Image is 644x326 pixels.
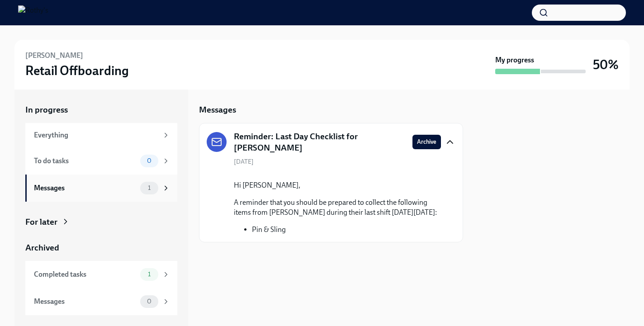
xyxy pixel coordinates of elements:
[234,131,405,154] h5: Reminder: Last Day Checklist for [PERSON_NAME]
[25,123,177,147] a: Everything
[34,156,137,166] div: To do tasks
[25,147,177,175] a: To do tasks0
[234,157,254,166] span: [DATE]
[34,297,137,307] div: Messages
[25,175,177,202] a: Messages1
[412,135,441,149] button: Archive
[25,242,177,254] a: Archived
[142,157,157,164] span: 0
[25,261,177,288] a: Completed tasks1
[18,5,48,20] img: Rothy's
[234,180,441,190] p: Hi [PERSON_NAME],
[234,198,441,217] p: A reminder that you should be prepared to collect the following items from [PERSON_NAME] during t...
[142,298,157,305] span: 0
[142,184,156,191] span: 1
[495,55,534,65] strong: My progress
[34,183,137,193] div: Messages
[25,216,57,228] div: For later
[417,137,436,146] span: Archive
[142,271,156,278] span: 1
[34,130,158,140] div: Everything
[252,225,286,235] li: Pin & Sling
[25,62,129,79] h3: Retail Offboarding
[25,288,177,315] a: Messages0
[25,216,177,228] a: For later
[34,269,137,279] div: Completed tasks
[25,51,83,61] h6: [PERSON_NAME]
[25,104,177,116] a: In progress
[593,57,619,73] h3: 50%
[199,104,236,116] h5: Messages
